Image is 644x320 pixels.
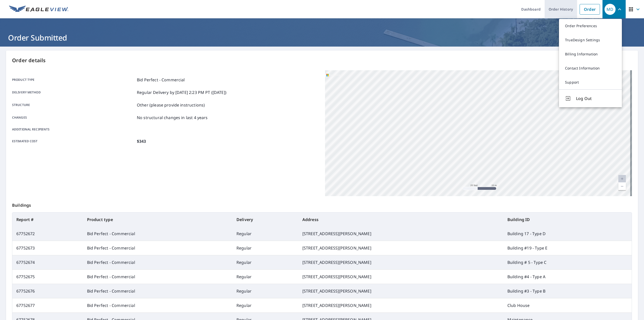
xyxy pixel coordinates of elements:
td: [STREET_ADDRESS][PERSON_NAME] [298,255,503,270]
a: Current Level 20, Zoom In Disabled [618,175,626,183]
a: Order Preferences [559,19,622,33]
td: Club House [503,298,632,313]
th: Address [298,212,503,227]
th: Delivery [232,212,298,227]
td: Building # 5 - Type C [503,255,632,270]
td: 67752676 [12,284,83,298]
p: Product type [12,77,135,83]
p: Structure [12,102,135,108]
a: TrueDesign Settings [559,33,622,47]
td: [STREET_ADDRESS][PERSON_NAME] [298,270,503,284]
td: [STREET_ADDRESS][PERSON_NAME] [298,284,503,298]
td: Regular [232,255,298,270]
td: 67752675 [12,270,83,284]
th: Building ID [503,212,632,227]
th: Product type [83,212,232,227]
td: Bid Perfect - Commercial [83,255,232,270]
button: Log Out [559,89,622,107]
td: Regular [232,270,298,284]
p: $343 [137,138,146,144]
td: Bid Perfect - Commercial [83,270,232,284]
td: 67752677 [12,298,83,313]
td: Building #19 - Type E [503,241,632,255]
td: [STREET_ADDRESS][PERSON_NAME] [298,241,503,255]
a: Current Level 20, Zoom Out [618,183,626,190]
td: [STREET_ADDRESS][PERSON_NAME] [298,227,503,241]
td: Regular [232,241,298,255]
td: Bid Perfect - Commercial [83,227,232,241]
td: Bid Perfect - Commercial [83,241,232,255]
img: EV Logo [9,6,68,13]
p: Order details [12,57,632,64]
td: 67752673 [12,241,83,255]
td: Building 17 - Type D [503,227,632,241]
td: Regular [232,284,298,298]
p: Other (please provide instructions) [137,102,205,108]
p: Estimated cost [12,138,135,144]
a: Support [559,75,622,89]
a: Billing Information [559,47,622,61]
p: Changes [12,115,135,121]
p: Buildings [12,196,632,212]
p: No structural changes in last 4 years [137,115,208,121]
p: Bid Perfect - Commercial [137,77,185,83]
div: MD [605,4,616,15]
td: 67752672 [12,227,83,241]
span: Log Out [576,95,616,101]
td: Building #4 - Type A [503,270,632,284]
td: Regular [232,298,298,313]
p: Regular Delivery by [DATE] 2:23 PM PT ([DATE]) [137,89,226,95]
p: Delivery method [12,89,135,95]
td: Bid Perfect - Commercial [83,298,232,313]
p: Additional recipients [12,127,135,132]
h1: Order Submitted [6,32,638,43]
td: Building #3 - Type B [503,284,632,298]
td: Regular [232,227,298,241]
a: Order [580,4,600,15]
td: 67752674 [12,255,83,270]
a: Contact Information [559,61,622,75]
td: [STREET_ADDRESS][PERSON_NAME] [298,298,503,313]
td: Bid Perfect - Commercial [83,284,232,298]
th: Report # [12,212,83,227]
